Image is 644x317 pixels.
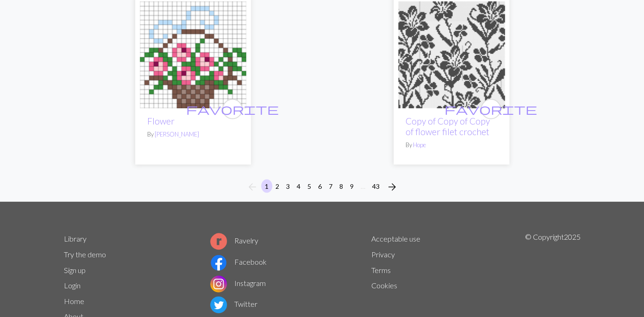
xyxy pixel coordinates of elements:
[155,130,199,137] a: [PERSON_NAME]
[406,140,497,149] p: By
[371,265,391,274] a: Terms
[387,180,398,193] span: arrow_forward
[186,101,279,116] span: favorite
[210,296,227,313] img: Twitter logo
[369,179,383,193] button: 43
[261,179,272,193] button: 1
[371,249,395,258] a: Privacy
[64,234,87,242] a: Library
[210,254,227,271] img: Facebook logo
[64,280,81,289] a: Login
[413,141,426,148] a: Hope
[293,179,304,193] button: 4
[147,115,175,126] a: Flower
[186,99,279,118] i: favourite
[336,179,347,193] button: 8
[406,115,490,137] a: Copy of Copy of Copy of flower filet crochet
[64,265,86,274] a: Sign up
[346,179,357,193] button: 9
[387,181,398,192] i: Next
[272,179,283,193] button: 2
[147,130,239,138] p: By
[314,179,325,193] button: 6
[481,99,501,119] button: favourite
[140,1,246,108] img: Flower
[398,1,505,108] img: flower filet crochet
[222,99,243,119] button: favourite
[371,280,397,289] a: Cookies
[304,179,315,193] button: 5
[64,249,106,258] a: Try the demo
[383,179,401,194] button: Next
[140,49,246,58] a: Flower
[243,179,401,194] nav: Page navigation
[325,179,336,193] button: 7
[210,275,227,292] img: Instagram logo
[210,233,227,249] img: Ravelry logo
[210,299,257,308] a: Twitter
[210,257,267,266] a: Facebook
[210,278,266,287] a: Instagram
[210,236,258,244] a: Ravelry
[282,179,294,193] button: 3
[64,296,84,305] a: Home
[444,101,537,116] span: favorite
[371,234,420,242] a: Acceptable use
[444,99,537,118] i: favourite
[398,49,505,58] a: flower filet crochet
